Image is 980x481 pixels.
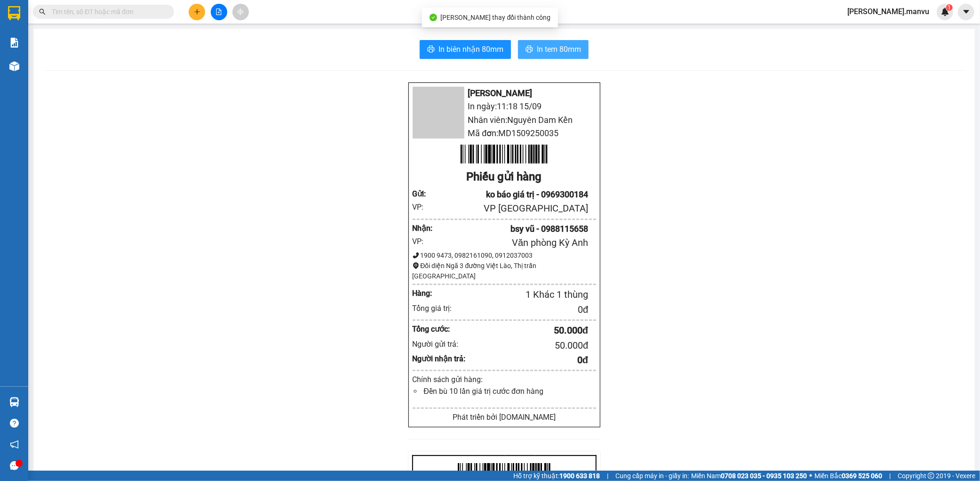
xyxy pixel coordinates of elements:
[435,222,588,236] div: bsy vũ - 0988115658
[413,252,419,259] span: phone
[941,8,949,16] img: icon-new-feature
[9,38,19,48] img: solution-icon
[413,338,466,350] div: Người gửi trả:
[39,8,46,15] span: search
[430,14,437,21] span: check-circle
[413,168,596,186] div: Phiếu gửi hàng
[537,43,581,55] span: In tem 80mm
[928,473,934,479] span: copyright
[413,287,451,299] div: Hàng:
[413,201,436,213] div: VP:
[420,40,511,59] button: printerIn biên nhận 80mm
[413,100,596,113] li: In ngày: 11:18 15/09
[413,374,596,385] div: Chính sách gửi hàng:
[526,45,533,54] span: printer
[215,8,222,15] span: file-add
[413,261,596,281] div: Đối diện Ngã 3 đường Việt Lào, Thị trấn [GEOGRAPHIC_DATA]
[466,323,588,338] div: 50.000 đ
[513,471,600,481] span: Hỗ trợ kỹ thuật:
[10,440,19,449] span: notification
[194,8,200,15] span: plus
[422,385,596,397] li: Đền bù 10 lần giá trị cước đơn hàng
[413,302,466,314] div: Tổng giá trị:
[691,471,807,481] span: Miền Nam
[9,397,19,407] img: warehouse-icon
[946,4,953,11] sup: 1
[211,4,227,20] button: file-add
[466,302,588,317] div: 0 đ
[518,40,589,59] button: printerIn tem 80mm
[451,287,589,302] div: 1 Khác 1 thùng
[189,4,205,20] button: plus
[466,338,588,353] div: 50.000 đ
[232,4,249,20] button: aim
[413,222,436,234] div: Nhận :
[840,6,937,17] span: [PERSON_NAME].manvu
[466,353,588,367] div: 0 đ
[52,7,163,17] input: Tìm tên, số ĐT hoặc mã đơn
[8,6,20,20] img: logo-vxr
[10,461,19,470] span: message
[814,471,882,481] span: Miền Bắc
[413,87,596,100] li: [PERSON_NAME]
[809,474,812,478] span: ⚪️
[441,14,551,21] span: [PERSON_NAME] thay đổi thành công
[615,471,689,481] span: Cung cấp máy in - giấy in:
[427,45,435,54] span: printer
[559,472,600,480] strong: 1900 633 818
[721,472,807,480] strong: 0708 023 035 - 0935 103 250
[5,70,110,83] li: In ngày: 11:16 15/09
[413,188,436,200] div: Gửi :
[958,4,974,20] button: caret-down
[435,188,588,201] div: ko báo giá trị - 0969300184
[435,201,588,216] div: VP [GEOGRAPHIC_DATA]
[5,57,110,70] li: [PERSON_NAME]
[413,236,436,247] div: VP:
[10,419,19,428] span: question-circle
[842,472,882,480] strong: 0369 525 060
[962,8,971,16] span: caret-down
[237,8,244,15] span: aim
[413,323,466,335] div: Tổng cước:
[413,262,419,269] span: environment
[948,4,951,11] span: 1
[413,353,466,365] div: Người nhận trả:
[413,250,596,261] div: 1900 9473, 0982161090, 0912037003
[435,236,588,250] div: Văn phòng Kỳ Anh
[607,471,608,481] span: |
[889,471,891,481] span: |
[413,114,596,127] li: Nhân viên: Nguyên Dam Kền
[438,43,503,55] span: In biên nhận 80mm
[413,411,596,423] div: Phát triển bởi [DOMAIN_NAME]
[9,61,19,71] img: warehouse-icon
[413,127,596,140] li: Mã đơn: MD1509250035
